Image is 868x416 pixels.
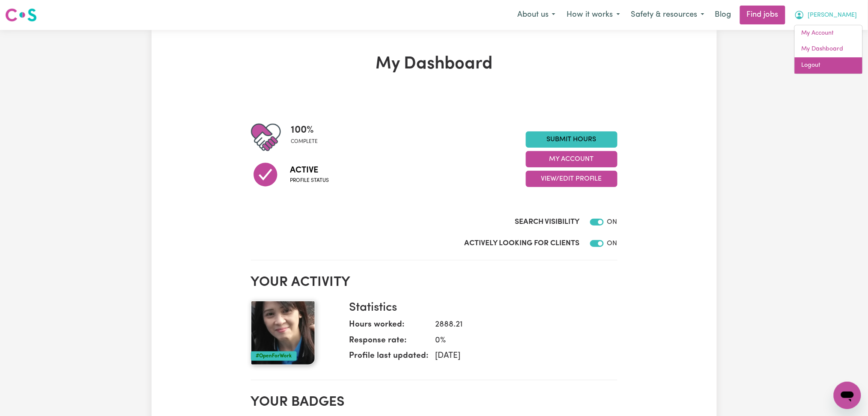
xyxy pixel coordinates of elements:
[290,177,329,184] span: Profile status
[429,319,611,331] dd: 2888.21
[349,350,429,366] dt: Profile last updated:
[526,171,617,187] button: View/Edit Profile
[526,151,617,167] button: My Account
[607,240,617,247] span: ON
[526,131,617,148] a: Submit Hours
[251,54,617,74] h1: My Dashboard
[465,238,580,249] label: Actively Looking for Clients
[795,41,862,57] a: My Dashboard
[607,219,617,226] span: ON
[740,6,785,24] a: Find jobs
[5,5,37,25] a: Careseekers logo
[512,6,561,24] button: About us
[794,25,863,74] div: My Account
[349,301,611,315] h3: Statistics
[291,138,318,146] span: complete
[561,6,626,24] button: How it works
[626,6,710,24] button: Safety & resources
[251,301,315,365] img: Your profile picture
[5,7,37,23] img: Careseekers logo
[251,274,617,291] h2: Your activity
[251,351,297,361] div: #OpenForWork
[429,350,611,363] dd: [DATE]
[349,335,429,351] dt: Response rate:
[291,122,325,152] div: Profile completeness: 100%
[349,319,429,335] dt: Hours worked:
[795,25,862,42] a: My Account
[808,11,857,20] span: [PERSON_NAME]
[789,6,863,24] button: My Account
[795,57,862,74] a: Logout
[291,122,318,138] span: 100 %
[429,335,611,347] dd: 0 %
[515,217,580,228] label: Search Visibility
[834,382,861,409] iframe: Button to launch messaging window
[710,6,737,24] a: Blog
[290,164,329,177] span: Active
[251,394,617,410] h2: Your badges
